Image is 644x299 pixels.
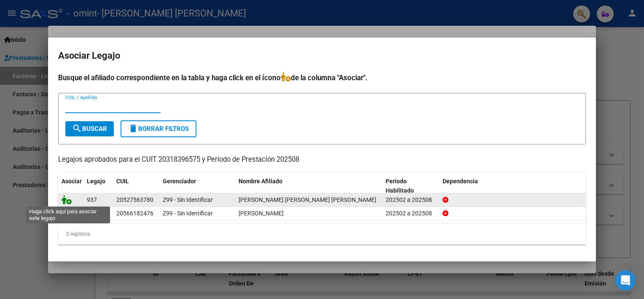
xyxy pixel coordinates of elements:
[72,123,82,133] mat-icon: search
[239,178,282,185] span: Nombre Afiliado
[65,121,114,136] button: Buscar
[443,178,478,185] span: Dependencia
[58,155,586,165] p: Legajos aprobados para el CUIT 20318396575 y Período de Prestación 202508
[116,195,153,205] div: 20527563780
[386,209,436,218] div: 202502 a 202508
[83,172,113,200] datatable-header-cell: Legajo
[58,223,586,245] div: 2 registros
[163,210,213,217] span: Z99 - Sin Identificar
[58,72,586,83] h4: Busque el afiliado correspondiente en la tabla y haga click en el ícono de la columna "Asociar".
[615,270,636,291] div: Open Intercom Messenger
[163,196,213,203] span: Z99 - Sin Identificar
[116,209,153,218] div: 20566182476
[235,172,382,200] datatable-header-cell: Nombre Afiliado
[116,178,129,185] span: CUIL
[239,196,376,203] span: LUNA RATNER MARTIN EZEQUIEL
[239,210,284,217] span: GARFAGNOLI LUCAS
[128,123,138,133] mat-icon: delete
[439,172,586,200] datatable-header-cell: Dependencia
[159,172,235,200] datatable-header-cell: Gerenciador
[58,172,83,200] datatable-header-cell: Asociar
[121,120,196,137] button: Borrar Filtros
[87,178,105,185] span: Legajo
[386,178,414,194] span: Periodo Habilitado
[386,195,436,205] div: 202502 a 202508
[58,48,586,64] h2: Asociar Legajo
[87,196,97,203] span: 937
[62,178,82,185] span: Asociar
[128,125,189,133] span: Borrar Filtros
[163,178,196,185] span: Gerenciador
[87,210,97,217] span: 764
[72,125,107,133] span: Buscar
[113,172,159,200] datatable-header-cell: CUIL
[382,172,439,200] datatable-header-cell: Periodo Habilitado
